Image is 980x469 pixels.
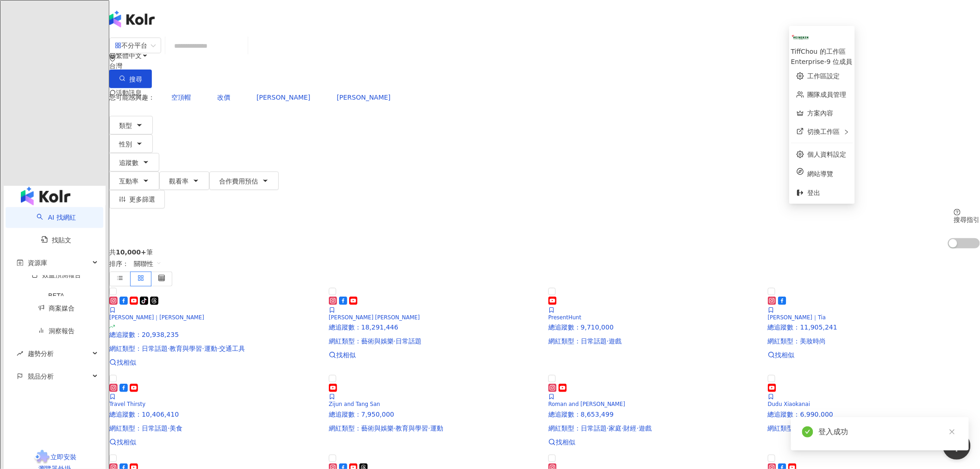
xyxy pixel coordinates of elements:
div: TiffChou 的工作區 [791,46,853,57]
span: 教育與學習 [170,345,202,352]
span: 運動 [430,425,443,432]
div: 排序： [109,256,980,272]
span: 10,000+ [116,248,146,256]
span: 競品分析 [28,366,54,387]
p: 總追蹤數 ： 6,990,000 [768,411,980,418]
span: [PERSON_NAME]｜[PERSON_NAME] [109,314,204,321]
span: 資源庫 [28,253,47,273]
span: · [168,345,170,352]
a: 工作區設定 [808,72,840,80]
a: KOL Avatar[PERSON_NAME]｜Tia總追蹤數：11,905,241網紅類型：美妝時尚找相似 [768,286,980,359]
span: · [217,345,219,352]
span: 交通工具 [219,345,245,352]
span: 美食 [170,425,182,432]
span: · [168,425,170,432]
p: 網紅類型 ： [548,337,760,345]
a: KOL AvatarDudu Xiaokanai總追蹤數：6,990,000網紅類型：親子·親子旅遊·家庭 [768,374,980,432]
span: 改價 [217,94,230,101]
span: 找相似 [775,351,795,359]
p: 總追蹤數 ： 20,938,235 [109,331,321,338]
p: 總追蹤數 ： 8,653,499 [548,411,760,418]
a: 找相似 [768,351,980,359]
span: rise [17,350,23,357]
span: · [607,337,609,345]
a: 找貼文 [41,236,72,244]
span: · [637,425,639,432]
img: logo [109,11,155,27]
span: environment [109,55,116,62]
button: [PERSON_NAME] [247,88,320,107]
span: 遊戲 [609,337,622,345]
p: 總追蹤數 ： 18,291,446 [329,323,541,331]
span: 追蹤數 [119,159,138,166]
p: 網紅類型 ： [329,425,541,432]
a: 方案內容 [808,109,834,117]
a: KOL AvatarRoman and [PERSON_NAME]總追蹤數：8,653,499網紅類型：日常話題·家庭·財經·遊戲找相似 [548,374,760,446]
span: 您可能感興趣： [109,94,155,101]
a: 個人資料設定 [808,151,847,158]
p: 總追蹤數 ： 7,950,000 [329,411,541,418]
span: 觀看率 [169,177,188,185]
a: KOL AvatarPresentHunt總追蹤數：9,710,000網紅類型：日常話題·遊戲 [548,286,760,345]
span: · [202,345,204,352]
span: 活動訊息 [116,89,142,96]
img: HTW_logo.png [792,28,809,46]
button: 合作費用預估 [209,171,279,190]
a: searchAI 找網紅 [37,214,75,221]
span: 趨勢分析 [28,343,54,364]
span: 藝術與娛樂 [361,425,394,432]
span: 運動 [204,345,217,352]
span: 找相似 [556,438,575,446]
span: 找相似 [336,351,356,359]
span: 合作費用預估 [219,177,258,185]
div: 登入成功 [819,426,958,437]
img: logo [21,187,70,205]
span: 日常話題 [581,425,607,432]
span: 家庭 [609,425,622,432]
span: [PERSON_NAME] [PERSON_NAME] [329,314,420,321]
span: 日常話題 [581,337,607,345]
p: 總追蹤數 ： 9,710,000 [548,323,760,331]
button: 類型 [109,116,153,134]
span: 類型 [119,122,132,129]
img: chrome extension [33,450,51,465]
span: check-circle [802,426,813,437]
span: Zijun and Tang San [329,401,380,407]
span: · [394,337,396,345]
span: 互動率 [119,177,138,185]
a: 找相似 [548,438,760,446]
button: [PERSON_NAME] [327,88,400,107]
p: 網紅類型 ： [329,337,541,345]
span: right [844,129,849,135]
button: 觀看率 [159,171,209,190]
div: Enterprise - 9 位成員 [791,57,853,67]
a: KOL Avatar[PERSON_NAME] [PERSON_NAME]總追蹤數：18,291,446網紅類型：藝術與娛樂·日常話題找相似 [329,286,541,359]
p: 總追蹤數 ： 11,905,241 [768,323,980,331]
span: 搜尋 [129,76,142,83]
button: 追蹤數 [109,153,159,171]
span: · [428,425,430,432]
span: PresentHunt [548,314,582,321]
span: 性別 [119,140,132,148]
span: Roman and [PERSON_NAME] [548,401,625,407]
span: 教育與學習 [396,425,428,432]
span: [PERSON_NAME] [257,94,310,101]
p: 網紅類型 ： [109,345,321,352]
span: 藝術與娛樂 [361,337,394,345]
span: 找相似 [117,359,136,366]
div: 搜尋指引 [954,216,980,223]
div: 台灣 [109,62,980,70]
span: 美妝時尚 [800,337,826,345]
span: 登出 [808,189,821,196]
span: 找相似 [117,438,136,446]
p: 網紅類型 ： [548,425,760,432]
span: 網站導覽 [808,169,848,179]
div: 不分平台 [115,38,147,53]
span: · [394,425,396,432]
span: 空頂帽 [171,94,191,101]
button: 空頂帽 [162,88,201,107]
a: 找相似 [329,351,541,359]
span: 日常話題 [142,345,168,352]
p: 網紅類型 ： [768,337,980,345]
span: Travel Thirsty [109,401,145,407]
